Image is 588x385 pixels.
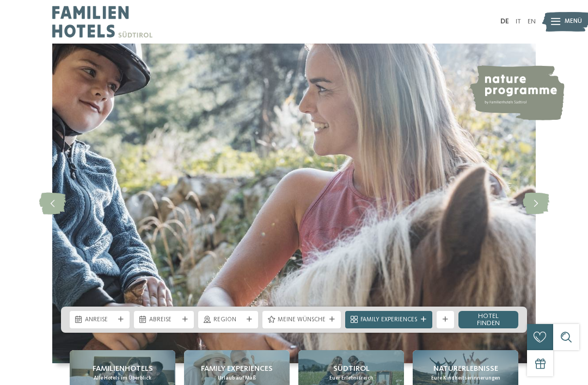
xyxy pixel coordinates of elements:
span: Anreise [85,316,114,325]
span: Familienhotels [93,363,153,374]
a: Hotel finden [458,311,518,328]
a: DE [500,18,509,25]
span: Meine Wünsche [278,316,326,325]
span: Alle Hotels im Überblick [94,375,151,382]
span: Urlaub auf Maß [218,375,256,382]
span: Südtirol [333,363,370,374]
span: Naturerlebnisse [433,363,498,374]
span: Family Experiences [201,363,273,374]
span: Region [213,316,243,325]
span: Eure Kindheitserinnerungen [431,375,500,382]
a: EN [528,18,536,25]
span: Family Experiences [360,316,417,325]
a: IT [516,18,521,25]
span: Menü [565,17,582,26]
span: Euer Erlebnisreich [329,375,373,382]
img: nature programme by Familienhotels Südtirol [469,65,565,120]
span: Abreise [149,316,179,325]
img: Familienhotels Südtirol: The happy family places [52,44,536,363]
